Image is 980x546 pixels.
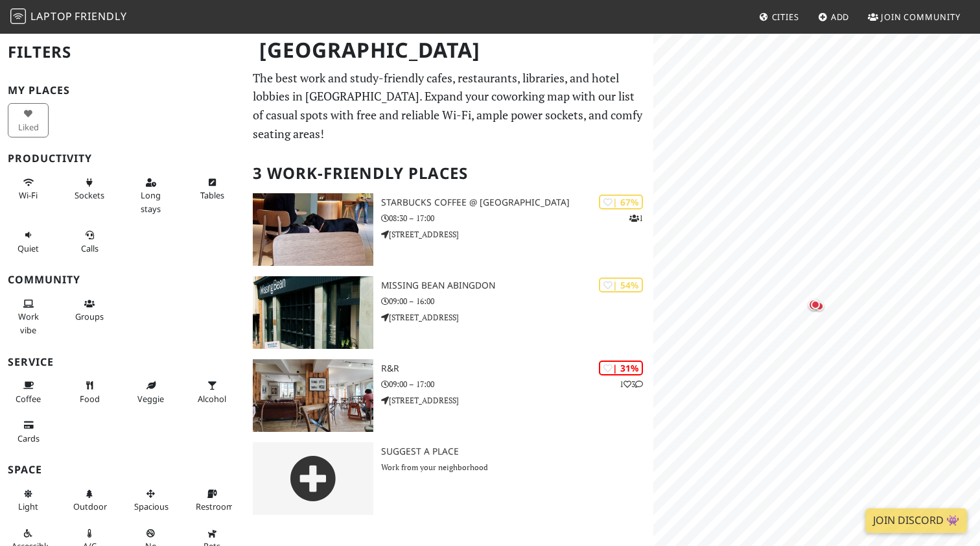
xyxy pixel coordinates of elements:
[200,189,224,201] span: Work-friendly tables
[69,224,110,259] button: Calls
[599,278,643,292] div: | 54%
[599,361,643,375] div: | 31%
[19,189,38,201] span: Stable Wi-Fi
[381,446,653,457] h3: Suggest a Place
[381,197,653,208] h3: Starbucks Coffee @ [GEOGRAPHIC_DATA]
[253,193,373,266] img: Starbucks Coffee @ Market Place
[8,274,237,286] h3: Community
[881,11,961,23] span: Join Community
[381,212,653,224] p: 08:30 – 17:00
[620,378,643,390] p: 1 3
[253,442,373,515] img: gray-place-d2bdb4477600e061c01bd816cc0f2ef0cfcb1ca9e3ad78868dd16fb2af073a21.png
[69,293,110,327] button: Groups
[69,483,110,517] button: Outdoor
[8,152,237,165] h3: Productivity
[8,356,237,368] h3: Service
[754,5,804,29] a: Cities
[806,296,822,313] div: Map marker
[69,375,110,409] button: Food
[8,84,237,97] h3: My Places
[249,32,651,68] h1: [GEOGRAPHIC_DATA]
[381,280,653,291] h3: Missing Bean Abingdon
[10,6,127,29] a: LaptopFriendly LaptopFriendly
[130,172,171,219] button: Long stays
[192,375,233,409] button: Alcohol
[69,172,110,206] button: Sockets
[253,69,646,143] p: The best work and study-friendly cafes, restaurants, libraries, and hotel lobbies in [GEOGRAPHIC_...
[73,501,107,512] span: Outdoor area
[17,433,40,444] span: Credit cards
[130,483,171,517] button: Spacious
[192,172,233,206] button: Tables
[381,461,653,473] p: Work from your neighborhood
[80,393,100,405] span: Food
[8,375,49,409] button: Coffee
[8,483,49,517] button: Light
[134,501,169,512] span: Spacious
[772,11,799,23] span: Cities
[865,508,967,533] a: Join Discord 👾
[198,393,226,405] span: Alcohol
[141,189,161,214] span: Long stays
[381,295,653,307] p: 09:00 – 16:00
[8,414,49,449] button: Cards
[245,359,653,432] a: R&R | 31% 13 R&R 09:00 – 17:00 [STREET_ADDRESS]
[8,224,49,259] button: Quiet
[81,243,99,254] span: Video/audio calls
[599,195,643,209] div: | 67%
[30,9,73,23] span: Laptop
[253,359,373,432] img: R&R
[253,154,646,193] h2: 3 Work-Friendly Places
[192,483,233,517] button: Restroom
[18,311,39,335] span: People working
[629,212,643,224] p: 1
[130,375,171,409] button: Veggie
[75,311,104,322] span: Group tables
[17,243,39,254] span: Quiet
[10,8,26,24] img: LaptopFriendly
[381,311,653,324] p: [STREET_ADDRESS]
[813,5,855,29] a: Add
[16,393,41,405] span: Coffee
[245,193,653,266] a: Starbucks Coffee @ Market Place | 67% 1 Starbucks Coffee @ [GEOGRAPHIC_DATA] 08:30 – 17:00 [STREE...
[8,293,49,340] button: Work vibe
[808,296,823,312] div: Map marker
[381,363,653,374] h3: R&R
[75,189,104,201] span: Power sockets
[8,32,237,72] h2: Filters
[831,11,850,23] span: Add
[75,9,126,23] span: Friendly
[137,393,164,405] span: Veggie
[245,442,653,515] a: Suggest a Place Work from your neighborhood
[381,394,653,407] p: [STREET_ADDRESS]
[381,228,653,241] p: [STREET_ADDRESS]
[196,501,234,512] span: Restroom
[8,464,237,476] h3: Space
[18,501,38,512] span: Natural light
[253,276,373,349] img: Missing Bean Abingdon
[8,172,49,206] button: Wi-Fi
[245,276,653,349] a: Missing Bean Abingdon | 54% Missing Bean Abingdon 09:00 – 16:00 [STREET_ADDRESS]
[381,378,653,390] p: 09:00 – 17:00
[811,298,827,314] div: Map marker
[863,5,966,29] a: Join Community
